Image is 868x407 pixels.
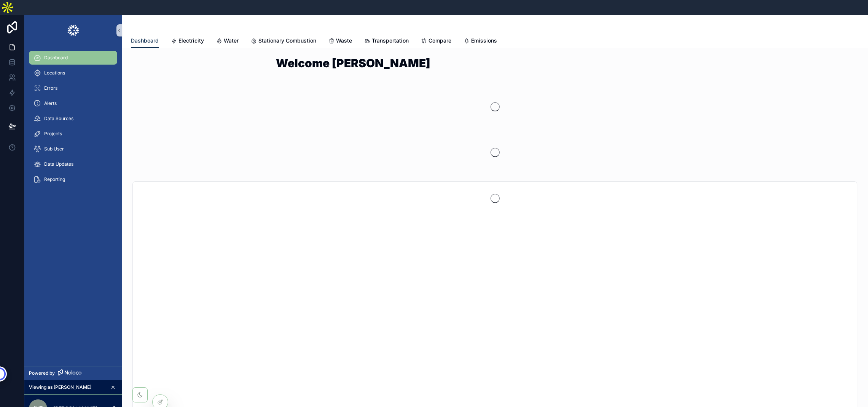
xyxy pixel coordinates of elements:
[29,173,117,186] a: Reporting
[471,37,497,44] span: Emissions
[421,34,451,49] a: Compare
[251,34,316,49] a: Stationary Combustion
[216,34,239,49] a: Water
[44,100,57,106] span: Alerts
[44,176,65,182] span: Reporting
[44,85,57,91] span: Errors
[328,34,352,49] a: Waste
[463,34,497,49] a: Emissions
[44,55,68,61] span: Dashboard
[336,37,352,44] span: Waste
[29,127,117,141] a: Projects
[44,116,73,122] span: Data Sources
[24,366,122,380] a: Powered by
[44,146,64,152] span: Sub User
[29,112,117,125] a: Data Sources
[29,157,117,171] a: Data Updates
[428,37,451,44] span: Compare
[29,370,55,376] span: Powered by
[29,51,117,65] a: Dashboard
[372,37,409,44] span: Transportation
[258,37,316,44] span: Stationary Combustion
[364,34,409,49] a: Transportation
[29,384,91,390] span: Viewing as [PERSON_NAME]
[44,70,65,76] span: Locations
[131,34,159,48] a: Dashboard
[44,161,73,167] span: Data Updates
[131,37,159,44] span: Dashboard
[171,34,204,49] a: Electricity
[178,37,204,44] span: Electricity
[29,97,117,110] a: Alerts
[276,57,714,69] h1: Welcome [PERSON_NAME]
[24,46,122,196] div: scrollable content
[29,66,117,80] a: Locations
[29,142,117,156] a: Sub User
[44,131,62,137] span: Projects
[67,24,80,36] img: App logo
[29,81,117,95] a: Errors
[224,37,239,44] span: Water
